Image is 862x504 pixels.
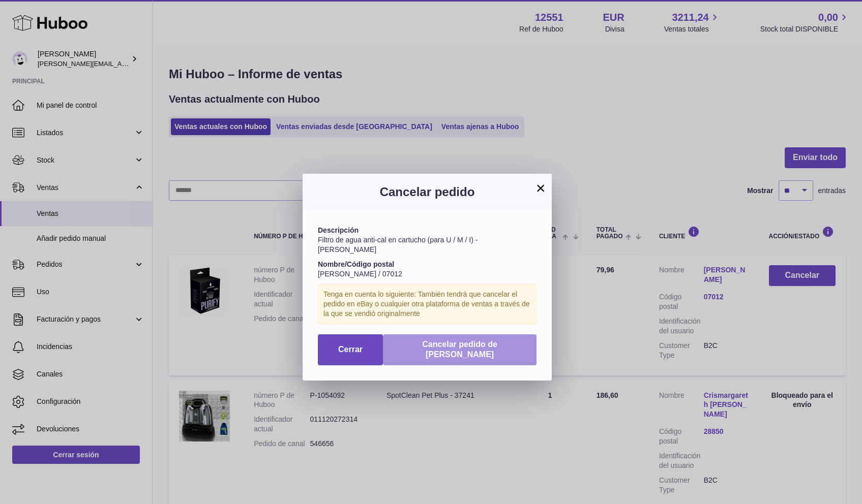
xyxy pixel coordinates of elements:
strong: Descripción [318,226,359,234]
div: Tenga en cuenta lo siguiente: También tendrá que cancelar el pedido en eBay o cualquier otra plat... [318,284,537,324]
h3: Cancelar pedido [318,184,537,200]
span: [PERSON_NAME] / 07012 [318,270,402,278]
span: Cancelar pedido de [PERSON_NAME] [422,340,497,359]
button: Cancelar pedido de [PERSON_NAME] [383,334,537,366]
span: Filtro de agua anti-cal en cartucho (para U / M / I) - [PERSON_NAME] [318,236,478,254]
button: Cerrar [318,334,383,366]
span: Cerrar [338,345,363,354]
strong: Nombre/Código postal [318,260,394,268]
button: × [534,182,547,194]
